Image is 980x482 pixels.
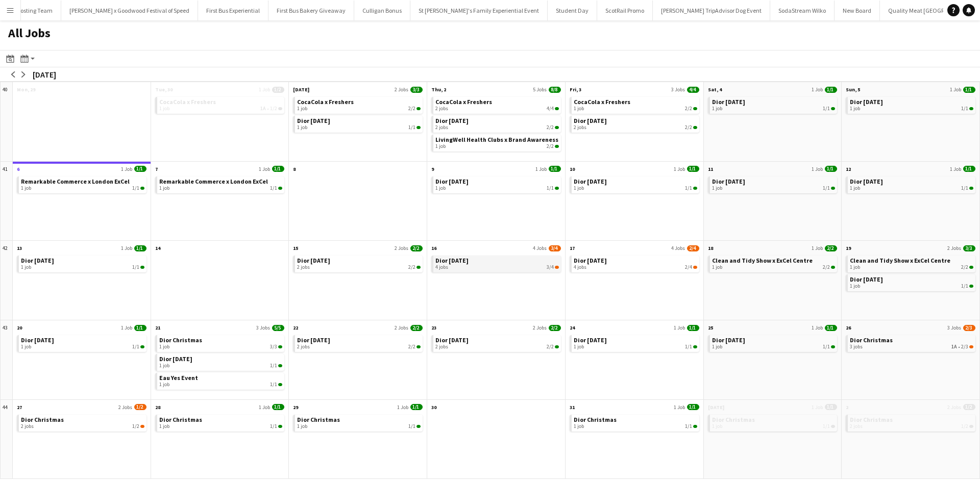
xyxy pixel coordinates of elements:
button: ScotRail Promo [597,1,653,20]
span: 1/1 [823,106,830,112]
span: 1/1 [831,107,835,110]
span: 1/1 [825,404,837,410]
span: 1 Job [674,324,685,331]
span: 1 Job [121,245,132,251]
span: 1/1 [270,185,277,191]
span: 1/1 [687,325,699,331]
span: Dior October 2025 [159,355,192,363]
span: 1 job [159,363,169,369]
span: 2/2 [408,106,415,112]
span: 2/2 [410,245,423,251]
span: Eau Yes Event [159,374,198,382]
span: 1/1 [270,423,277,429]
span: 1 job [297,124,307,131]
span: 19 [846,245,851,251]
span: 2 Jobs [947,245,961,251]
span: Dior October 2025 [21,257,54,264]
span: Dior Christmas [21,416,64,423]
span: 1 job [574,423,584,429]
a: Dior [DATE]1 job1/1 [712,97,836,112]
span: 1/1 [823,423,830,429]
span: CocaCola x Freshers [574,98,630,106]
span: 2 jobs [297,264,310,270]
span: 3 Jobs [256,324,270,331]
span: 2/3 [963,325,975,331]
span: 1/2 [270,106,277,112]
span: 1 job [712,264,722,270]
span: 5/5 [272,325,284,331]
span: 14 [155,245,160,251]
span: 24 [570,324,575,331]
span: 1A [260,106,266,112]
span: 4 Jobs [671,245,685,251]
span: 4/4 [555,107,559,110]
button: First Bus Bakery Giveaway [268,1,354,20]
span: 1/1 [134,166,146,172]
span: 25 [708,324,713,331]
button: St [PERSON_NAME]'s Family Experiential Event [410,1,548,20]
span: 1 Job [121,324,132,331]
span: 1/1 [132,185,139,191]
span: Mon, 29 [17,86,35,93]
span: 1/1 [825,166,837,172]
span: 1 Job [674,166,685,172]
span: Dior October 2025 [574,257,607,264]
span: Dior October 2025 [712,177,745,185]
span: 2 Jobs [395,324,408,331]
span: 1/1 [969,107,973,110]
span: 1/1 [278,364,282,367]
span: 2/2 [549,325,561,331]
span: 1/1 [132,264,139,270]
span: Tue, 30 [155,86,173,93]
span: Fri, 3 [570,86,581,93]
span: Dior October 2025 [850,275,883,283]
span: 1/1 [140,187,144,190]
span: 1 job [712,185,722,191]
span: 1 job [850,264,860,270]
span: 1/2 [272,87,284,93]
span: 2 jobs [574,124,586,131]
span: 2/2 [410,325,423,331]
span: 1/1 [408,124,415,131]
span: 9 [431,166,434,172]
span: 31 [570,404,575,411]
span: 1/2 [132,423,139,429]
span: Dior October 2025 [850,177,883,185]
span: 1 job [159,382,169,388]
span: 1 job [21,344,31,350]
span: 5 Jobs [533,86,547,93]
span: 1 job [159,185,169,191]
span: 2/4 [685,264,692,270]
span: 1A [951,344,957,350]
a: Dior [DATE]1 job1/1 [574,176,697,191]
span: 1 job [850,185,860,191]
span: Dior Christmas [159,336,202,344]
span: 1/1 [823,344,830,350]
span: 1 Job [812,245,823,251]
a: Dior Christmas1 job1/1 [712,415,836,429]
a: Dior [DATE]1 job1/1 [21,335,144,350]
a: Dior Christmas2 jobs1/2 [850,415,973,429]
a: Clean and Tidy Show x ExCel Centre1 job2/2 [850,256,973,270]
span: 1 Job [812,86,823,93]
span: 1/2 [961,423,968,429]
a: Dior Christmas1 job1/1 [297,415,421,429]
span: Dior October 2025 [712,336,745,344]
span: 20 [17,324,22,331]
span: 1 job [850,106,860,112]
span: 2 Jobs [395,245,408,251]
span: Dior October 2025 [21,336,54,344]
span: 1/1 [270,382,277,388]
span: 1/2 [278,107,282,110]
a: Eau Yes Event1 job1/1 [159,373,283,388]
span: 3/3 [410,87,423,93]
a: Dior [DATE]2 jobs2/2 [435,116,559,131]
span: CocaCola x Freshers [297,98,354,106]
span: 4/4 [547,106,554,112]
a: Dior Christmas3 jobs1A•2/3 [850,335,973,350]
span: Dior Christmas [159,416,202,423]
a: Dior [DATE]1 job1/1 [297,116,421,131]
span: 17 [570,245,575,251]
span: Clean and Tidy Show x ExCel Centre [850,257,950,264]
a: Dior [DATE]1 job1/1 [21,256,144,270]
